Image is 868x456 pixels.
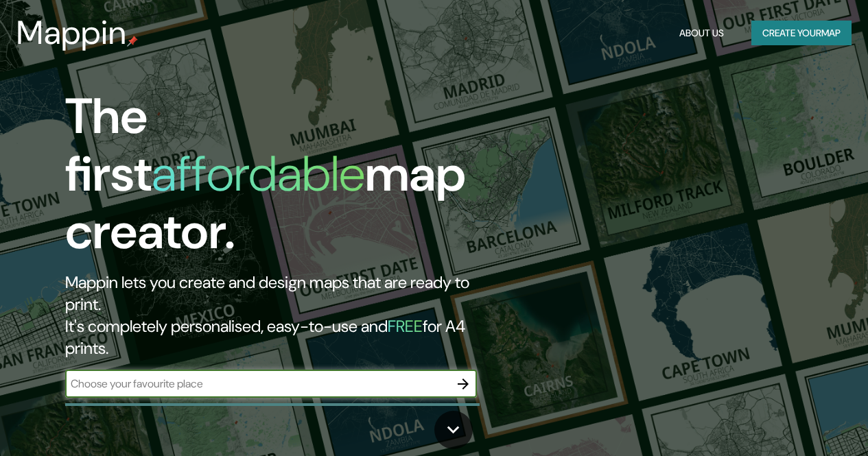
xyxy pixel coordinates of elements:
[674,21,729,46] button: About Us
[16,14,127,52] h3: Mappin
[65,272,500,359] h2: Mappin lets you create and design maps that are ready to print. It's completely personalised, eas...
[127,36,138,47] img: mappin-pin
[388,315,423,337] h5: FREE
[152,142,365,206] h1: affordable
[751,21,852,46] button: Create yourmap
[65,88,500,272] h1: The first map creator.
[65,376,449,392] input: Choose your favourite place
